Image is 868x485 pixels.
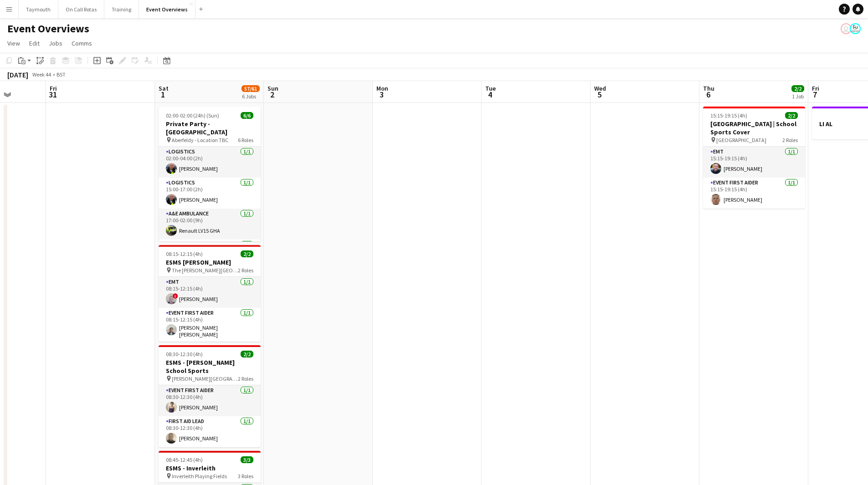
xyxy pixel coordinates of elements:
[7,39,20,47] span: View
[58,0,104,18] button: On Call Rotas
[841,23,852,34] app-user-avatar: Operations Team
[7,70,28,79] div: [DATE]
[72,39,92,47] span: Comms
[30,71,53,78] span: Week 44
[45,37,66,49] a: Jobs
[29,39,40,47] span: Edit
[104,0,139,18] button: Training
[4,37,24,49] a: View
[19,0,58,18] button: Taymouth
[49,39,62,47] span: Jobs
[68,37,96,49] a: Comms
[56,71,66,78] div: BST
[850,23,861,34] app-user-avatar: Operations Manager
[7,22,89,36] h1: Event Overviews
[26,37,43,49] a: Edit
[139,0,195,18] button: Event Overviews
